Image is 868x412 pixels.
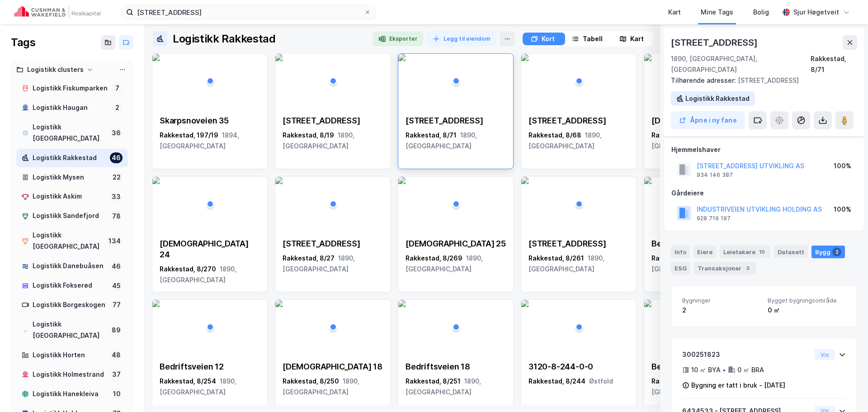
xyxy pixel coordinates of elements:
div: Logistikk [GEOGRAPHIC_DATA] [33,122,106,144]
span: 1890, [GEOGRAPHIC_DATA] [283,254,355,273]
div: 46 [110,261,123,272]
div: Rakkestad, 8/19 [283,130,383,152]
div: 22 [111,172,123,183]
img: 256x120 [521,177,528,184]
div: Transaksjoner [694,262,756,275]
div: Kontrollprogram for chat [823,369,868,412]
div: 46 [110,152,123,163]
div: 2 [682,305,760,316]
span: 1890, [GEOGRAPHIC_DATA] [283,131,354,150]
span: Bygget bygningsområde [768,297,846,304]
div: 100% [834,161,851,171]
img: 256x120 [152,54,160,61]
div: Logistikk Sandefjord [33,210,107,222]
span: 1890, [GEOGRAPHIC_DATA] [406,131,477,150]
div: Logistikk [GEOGRAPHIC_DATA] [33,319,106,341]
div: Rakkestad, 8/251 [406,376,506,398]
div: 934 146 387 [697,171,733,179]
div: Logistikk Rakkestad [173,32,275,46]
span: Bygninger [682,297,760,304]
div: Sjur Høgetveit [793,7,839,18]
span: 1890, [GEOGRAPHIC_DATA] [406,377,481,396]
div: Info [671,246,690,258]
span: Tilhørende adresser: [671,76,738,84]
div: Bedriftsveien 10 [651,361,752,372]
div: [DEMOGRAPHIC_DATA] 25 [406,238,506,249]
div: Bolig [753,7,769,18]
div: 77 [111,299,123,310]
div: [DEMOGRAPHIC_DATA] 18 [283,361,383,372]
span: 1890, [GEOGRAPHIC_DATA] [160,377,236,396]
div: Datasett [774,246,808,258]
div: Hjemmelshaver [671,144,857,155]
div: 89 [110,325,123,336]
a: Logistikk Sandefjord78 [16,207,128,225]
div: Gårdeiere [671,188,857,199]
div: Bedriftsveien 12 [160,361,260,372]
div: Leietakere [720,246,770,258]
div: 33 [110,191,123,202]
div: Logistikk Haugan [33,102,108,114]
div: Logistikk clusters [27,64,84,76]
div: 10 [111,388,123,399]
div: Logistikk Mysen [33,172,107,183]
a: Logistikk Fiskumparken7 [16,79,128,98]
img: 256x120 [275,177,283,184]
div: [DEMOGRAPHIC_DATA] 3 [651,115,752,126]
div: [DEMOGRAPHIC_DATA] 24 [160,238,260,260]
div: Skarpsnoveien 35 [160,115,260,126]
span: 1890, [GEOGRAPHIC_DATA] [651,131,728,150]
div: Logistikk [GEOGRAPHIC_DATA] [33,230,103,252]
div: Logistikk Horten [33,350,106,361]
div: 2 [832,247,841,256]
a: Logistikk Borgeskogen77 [16,296,128,314]
div: Rakkestad, 8/273 [651,130,752,152]
div: Tags [11,35,35,50]
a: Logistikk Fokserød45 [16,276,128,295]
img: cushman-wakefield-realkapital-logo.202ea83816669bd177139c58696a8fa1.svg [14,6,100,19]
button: Eksporter [373,32,423,46]
div: Logistikk Danebuåsen [33,260,106,272]
div: ESG [671,262,690,275]
div: Kart [668,7,681,18]
div: Rakkestad, 8/269 [406,253,506,275]
div: Kart [630,33,644,44]
div: 10 [757,247,767,256]
div: • [722,366,726,374]
a: Logistikk [GEOGRAPHIC_DATA]89 [16,315,128,345]
span: 1890, [GEOGRAPHIC_DATA] [528,254,604,273]
div: Logistikk Rakkestad [685,93,750,104]
span: 1890, [GEOGRAPHIC_DATA] [651,377,729,396]
div: 2 [112,102,123,113]
div: Bygning er tatt i bruk - [DATE] [691,380,785,391]
img: 256x120 [398,54,406,61]
div: Rakkestad, 8/250 [283,376,383,398]
span: 1890, [GEOGRAPHIC_DATA] [528,131,602,150]
a: Logistikk Askim33 [16,187,128,206]
div: 1890, [GEOGRAPHIC_DATA], [GEOGRAPHIC_DATA] [671,53,811,75]
div: Rakkestad, 8/243 [651,376,752,398]
div: [STREET_ADDRESS] [283,115,383,126]
div: 45 [110,280,123,291]
div: Logistikk Rakkestad [33,152,106,164]
div: [STREET_ADDRESS] [406,115,506,126]
a: Logistikk Mysen22 [16,168,128,187]
img: 256x120 [521,300,528,307]
div: Rakkestad, 8/254 [160,376,260,398]
div: Rakkestad, 8/27 [283,253,383,275]
span: 1890, [GEOGRAPHIC_DATA] [651,254,728,273]
div: Logistikk Hanekleiva [33,388,108,400]
div: Logistikk Fokserød [33,280,107,291]
div: Tabell [583,33,603,44]
div: Bygg [811,246,845,258]
a: Logistikk Horten48 [16,346,128,365]
div: Rakkestad, 8/71 [406,130,506,152]
img: 256x120 [152,300,160,307]
div: 10 ㎡ BYA [691,365,721,375]
div: 36 [110,128,123,138]
div: Rakkestad, 197/19 [160,130,260,152]
span: 1890, [GEOGRAPHIC_DATA] [406,254,483,273]
img: 256x120 [644,177,651,184]
iframe: Chat Widget [823,369,868,412]
img: 256x120 [275,300,283,307]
